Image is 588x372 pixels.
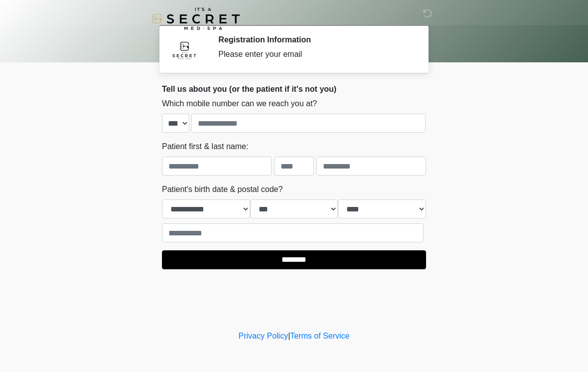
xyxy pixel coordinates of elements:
label: Which mobile number can we reach you at? [162,98,317,110]
img: Agent Avatar [169,35,199,65]
a: Terms of Service [290,332,349,340]
label: Patient first & last name: [162,141,248,153]
img: It's A Secret Med Spa Logo [152,7,240,30]
a: | [288,332,290,340]
h2: Registration Information [218,35,411,44]
div: Please enter your email [218,48,411,60]
label: Patient's birth date & postal code? [162,184,283,195]
h2: Tell us about you (or the patient if it's not you) [162,84,426,94]
a: Privacy Policy [239,332,289,340]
